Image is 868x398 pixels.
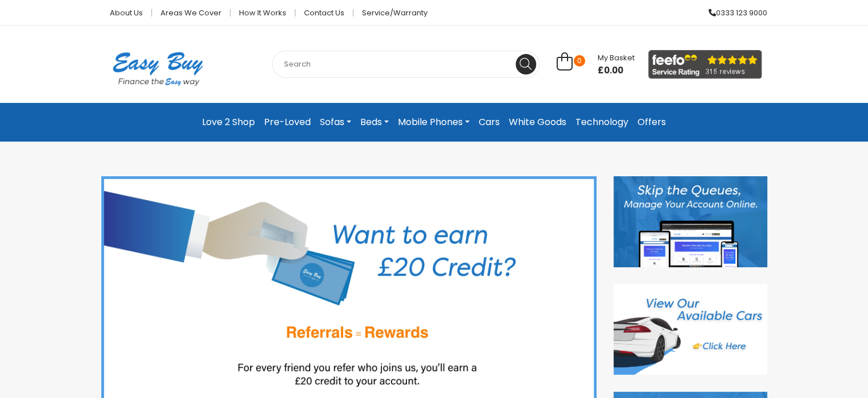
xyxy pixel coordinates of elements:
a: Areas we cover [152,9,231,16]
a: Beds [356,112,393,132]
a: 0333 123 9000 [700,9,767,16]
span: 0 [574,55,585,67]
span: My Basket [598,52,635,63]
span: £0.00 [598,65,635,76]
a: How it works [231,9,295,16]
a: Technology [571,112,633,132]
a: White Goods [504,112,571,132]
a: Service/Warranty [353,9,427,16]
a: Love 2 Shop [198,112,260,132]
a: About Us [101,9,152,16]
input: Search [272,51,540,78]
a: Mobile Phones [393,112,474,132]
a: Pre-Loved [260,112,315,132]
a: Offers [633,112,670,132]
a: Cars [474,112,504,132]
a: Sofas [315,112,356,132]
img: Cars [614,284,767,375]
img: feefo_logo [648,50,762,79]
img: Easy Buy [101,37,215,101]
img: Discover our App [614,176,767,267]
a: 0 My Basket £0.00 [557,59,635,72]
a: Contact Us [295,9,353,16]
